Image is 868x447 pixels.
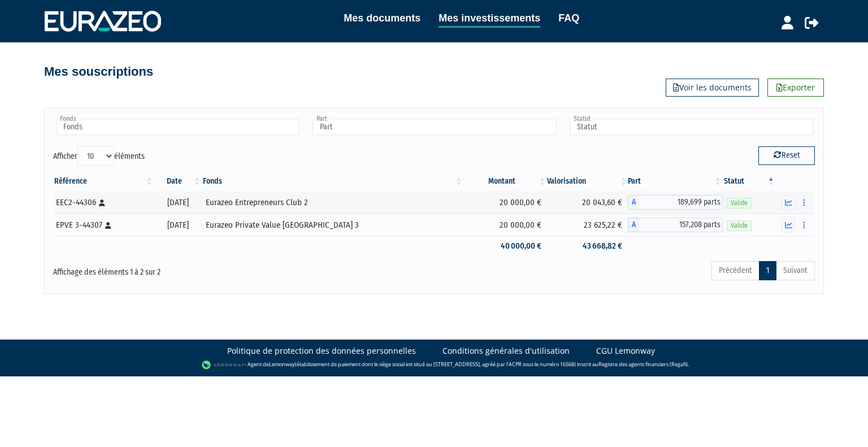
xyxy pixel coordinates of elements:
[154,172,202,191] th: Date: activer pour trier la colonne par ordre croissant
[202,172,463,191] th: Fonds: activer pour trier la colonne par ordre croissant
[758,146,815,164] button: Reset
[99,199,105,206] i: [Français] Personne physique
[776,261,815,280] a: Suivant
[463,191,547,214] td: 20 000,00 €
[53,146,145,166] label: Afficher éléments
[628,195,639,210] span: A
[547,191,628,214] td: 20 043,60 €
[767,79,824,97] a: Exporter
[666,79,759,97] a: Voir les documents
[105,222,111,229] i: [Français] Personne physique
[227,345,416,357] a: Politique de protection des données personnelles
[759,261,776,280] a: 1
[463,172,547,191] th: Montant: activer pour trier la colonne par ordre croissant
[547,236,628,256] td: 43 668,82 €
[628,195,722,210] div: A - Eurazeo Entrepreneurs Club 2
[442,345,570,357] a: Conditions générales d'utilisation
[463,236,547,256] td: 40 000,00 €
[269,361,295,368] a: Lemonway
[158,219,198,231] div: [DATE]
[11,359,857,371] div: - Agent de (établissement de paiement dont le siège social est situé au [STREET_ADDRESS], agréé p...
[463,214,547,236] td: 20 000,00 €
[56,219,150,231] div: EPVE 3-44307
[56,197,150,209] div: EEC2-44306
[202,359,245,371] img: logo-lemonway.png
[727,198,752,209] span: Valide
[711,261,759,280] a: Précédent
[547,172,628,191] th: Valorisation: activer pour trier la colonne par ordre croissant
[727,220,752,231] span: Valide
[723,172,776,191] th: Statut : activer pour trier la colonne par ordre d&eacute;croissant
[53,260,361,278] div: Affichage des éléments 1 à 2 sur 2
[558,10,579,26] a: FAQ
[44,65,153,79] h4: Mes souscriptions
[628,218,722,232] div: A - Eurazeo Private Value Europe 3
[639,218,722,232] span: 157,208 parts
[206,219,459,231] div: Eurazeo Private Value [GEOGRAPHIC_DATA] 3
[344,10,420,26] a: Mes documents
[628,218,639,232] span: A
[77,146,114,166] select: Afficheréléments
[53,172,154,191] th: Référence : activer pour trier la colonne par ordre croissant
[639,195,722,210] span: 189,699 parts
[206,197,459,209] div: Eurazeo Entrepreneurs Club 2
[439,10,540,28] a: Mes investissements
[547,214,628,236] td: 23 625,22 €
[158,197,198,209] div: [DATE]
[628,172,722,191] th: Part: activer pour trier la colonne par ordre croissant
[596,345,655,357] a: CGU Lemonway
[598,361,688,368] a: Registre des agents financiers (Regafi)
[45,11,161,31] img: 1732889491-logotype_eurazeo_blanc_rvb.png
